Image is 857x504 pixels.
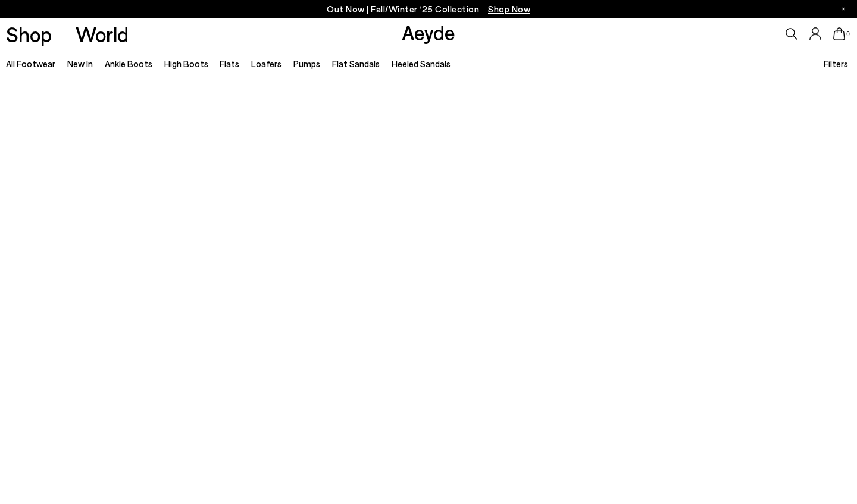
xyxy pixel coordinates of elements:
[6,24,52,45] a: Shop
[488,4,530,14] span: Navigate to /collections/new-in
[845,31,851,37] span: 0
[332,58,380,69] a: Flat Sandals
[251,58,282,69] a: Loafers
[220,58,239,69] a: Flats
[105,58,152,69] a: Ankle Boots
[327,2,530,17] p: Out Now | Fall/Winter ‘25 Collection
[67,58,93,69] a: New In
[6,58,55,69] a: All Footwear
[824,58,848,69] span: Filters
[76,24,129,45] a: World
[293,58,320,69] a: Pumps
[164,58,208,69] a: High Boots
[402,20,455,45] a: Aeyde
[392,58,451,69] a: Heeled Sandals
[833,27,845,40] a: 0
